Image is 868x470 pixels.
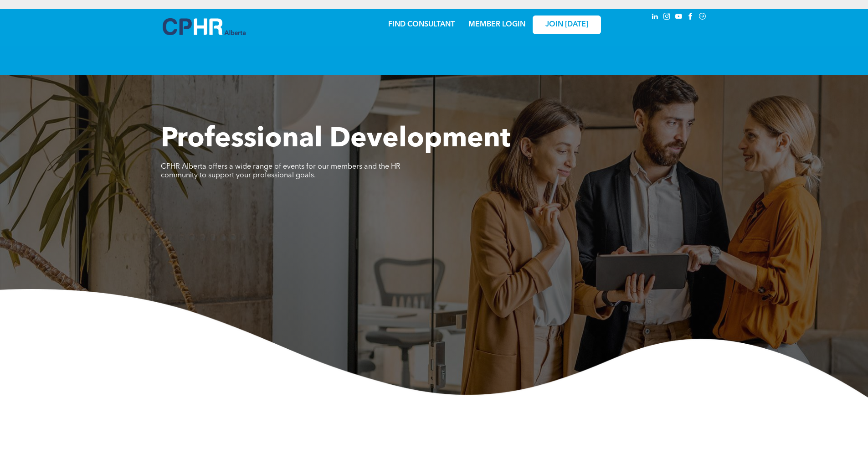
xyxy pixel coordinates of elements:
[674,11,684,24] a: youtube
[163,18,246,35] img: A blue and white logo for cp alberta
[698,11,708,24] a: Social network
[468,21,525,28] a: MEMBER LOGIN
[388,21,455,28] a: FIND CONSULTANT
[161,126,510,153] span: Professional Development
[650,11,660,24] a: linkedin
[161,163,401,179] span: CPHR Alberta offers a wide range of events for our members and the HR community to support your p...
[533,15,601,34] a: JOIN [DATE]
[662,11,672,24] a: instagram
[686,11,696,24] a: facebook
[545,21,588,29] span: JOIN [DATE]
